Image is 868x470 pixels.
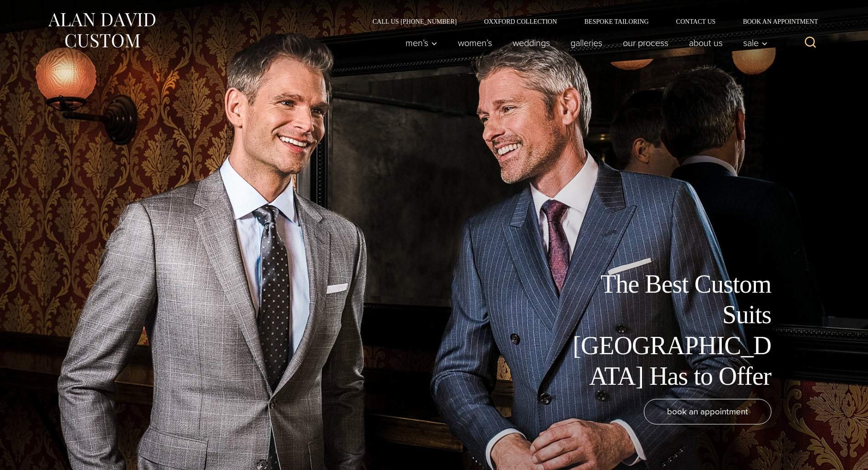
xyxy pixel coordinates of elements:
[470,18,570,25] a: Oxxford Collection
[566,269,771,392] h1: The Best Custom Suits [GEOGRAPHIC_DATA] Has to Offer
[560,34,612,52] a: Galleries
[406,38,437,47] span: Men’s
[743,38,768,47] span: Sale
[502,34,560,52] a: weddings
[395,34,772,52] nav: Primary Navigation
[47,10,156,51] img: Alan David Custom
[359,18,822,25] nav: Secondary Navigation
[678,34,733,52] a: About Us
[612,34,678,52] a: Our Process
[663,18,729,25] a: Contact Us
[359,18,471,25] a: Call Us [PHONE_NUMBER]
[667,405,748,418] span: book an appointment
[644,399,771,424] a: book an appointment
[447,34,502,52] a: Women’s
[729,18,821,25] a: Book an Appointment
[570,18,662,25] a: Bespoke Tailoring
[800,32,822,54] button: View Search Form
